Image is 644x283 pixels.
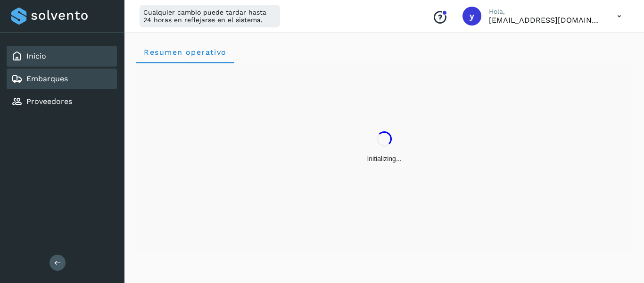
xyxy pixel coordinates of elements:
[7,46,117,67] div: Inicio
[26,51,46,60] a: Inicio
[140,5,280,27] div: Cualquier cambio puede tardar hasta 24 horas en reflejarse en el sistema.
[7,69,117,89] div: Embarques
[7,91,117,112] div: Proveedores
[489,8,602,16] p: Hola,
[143,48,227,57] span: Resumen operativo
[26,74,68,83] a: Embarques
[26,97,72,106] a: Proveedores
[489,16,602,25] p: yortega@niagarawater.com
